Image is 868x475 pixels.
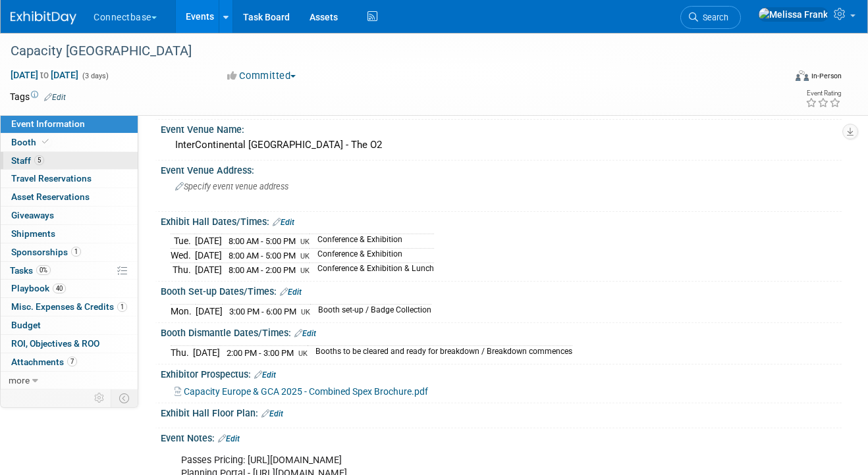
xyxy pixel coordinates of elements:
img: Melissa Frank [758,7,828,22]
a: Booth [1,134,138,151]
span: 2:00 PM - 3:00 PM [227,348,294,358]
span: UK [300,238,310,246]
a: Sponsorships1 [1,243,138,261]
a: ROI, Objectives & ROO [1,335,138,353]
span: Budget [11,320,41,330]
a: Attachments7 [1,353,138,371]
td: Conference & Exhibition & Lunch [310,262,434,276]
span: Search [698,12,728,22]
a: Edit [254,370,276,380]
a: Shipments [1,225,138,243]
a: Edit [294,329,316,338]
td: [DATE] [195,262,222,276]
img: ExhibitDay [11,11,76,24]
span: 8:00 AM - 5:00 PM [229,236,296,246]
a: Playbook40 [1,280,138,297]
span: Playbook [11,283,66,293]
span: Travel Reservations [11,173,92,184]
span: Sponsorships [11,247,81,257]
td: Personalize Event Tab Strip [88,389,111,407]
td: Thu. [171,262,195,276]
span: (3 days) [81,72,109,80]
span: 40 [53,284,66,293]
a: Edit [261,409,283,418]
a: Capacity Europe & GCA 2025 - Combined Spex Brochure.pdf [175,386,428,397]
div: Event Venue Name: [161,120,842,136]
div: Exhibit Hall Dates/Times: [161,212,842,229]
span: Attachments [11,357,77,367]
a: Asset Reservations [1,188,138,206]
span: to [38,70,51,80]
div: Booth Set-up Dates/Times: [161,282,842,299]
a: Giveaways [1,207,138,224]
a: Travel Reservations [1,170,138,187]
td: Booths to be cleared and ready for breakdown / Breakdown commences [308,345,572,359]
div: InterContinental [GEOGRAPHIC_DATA] - The O2 [171,135,832,155]
td: Conference & Exhibition [310,249,434,263]
span: UK [298,349,308,358]
span: 3:00 PM - 6:00 PM [229,307,296,316]
td: Mon. [171,304,196,318]
a: Tasks0% [1,262,138,280]
a: more [1,372,138,389]
button: Committed [223,69,301,83]
td: Toggle Event Tabs [111,389,138,407]
a: Budget [1,316,138,334]
a: Misc. Expenses & Credits1 [1,298,138,316]
td: Tue. [171,234,195,249]
span: Shipments [11,228,55,239]
span: UK [301,308,310,316]
td: [DATE] [195,249,222,263]
td: Conference & Exhibition [310,234,434,249]
span: 1 [117,302,127,312]
a: Event Information [1,115,138,133]
td: [DATE] [196,304,223,318]
span: Booth [11,137,51,147]
a: Staff5 [1,152,138,170]
span: UK [300,266,310,275]
img: Format-Inperson.png [796,70,809,81]
td: Wed. [171,249,195,263]
span: 1 [71,247,81,257]
td: [DATE] [195,234,222,249]
span: Asset Reservations [11,191,90,202]
a: Edit [218,434,240,443]
td: Thu. [171,345,193,359]
span: 5 [34,155,44,165]
span: Specify event venue address [175,182,288,191]
span: 8:00 AM - 2:00 PM [229,265,296,275]
span: more [9,375,30,386]
span: Giveaways [11,210,54,220]
div: Event Venue Address: [161,161,842,177]
a: Edit [273,218,294,227]
div: Event Rating [805,90,841,97]
span: 7 [67,357,77,366]
div: Booth Dismantle Dates/Times: [161,323,842,340]
span: ROI, Objectives & ROO [11,338,99,349]
span: Staff [11,155,44,166]
a: Search [680,6,741,29]
span: [DATE] [DATE] [10,69,79,81]
span: 0% [36,265,51,275]
span: UK [300,252,310,261]
div: Exhibit Hall Floor Plan: [161,403,842,420]
span: Tasks [10,265,51,276]
div: Capacity [GEOGRAPHIC_DATA] [6,39,771,63]
span: 8:00 AM - 5:00 PM [229,251,296,261]
td: Tags [10,90,66,103]
i: Booth reservation complete [42,138,49,145]
a: Edit [280,287,302,297]
div: In-Person [811,71,842,81]
span: Event Information [11,118,85,129]
td: [DATE] [193,345,220,359]
div: Event Notes: [161,428,842,445]
div: Event Format [720,68,842,88]
a: Edit [44,93,66,102]
span: Capacity Europe & GCA 2025 - Combined Spex Brochure.pdf [184,386,428,397]
span: Misc. Expenses & Credits [11,301,127,312]
div: Exhibitor Prospectus: [161,364,842,382]
td: Booth set-up / Badge Collection [310,304,431,318]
